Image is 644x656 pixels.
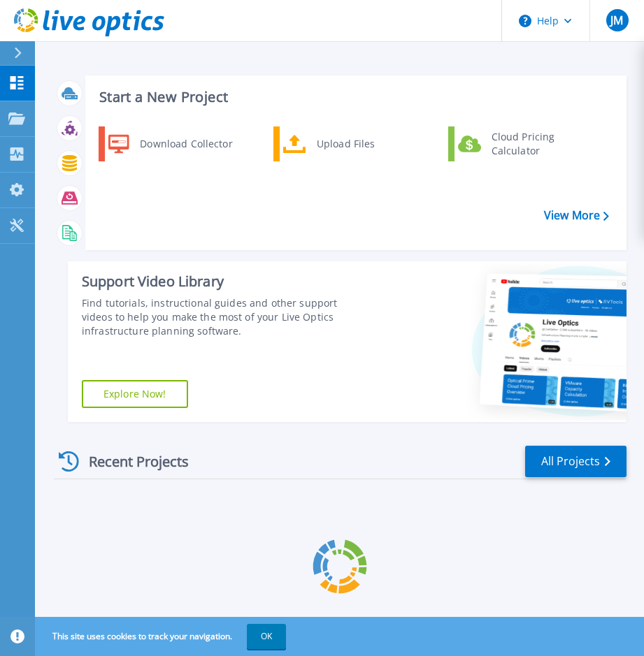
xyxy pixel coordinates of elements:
[99,89,608,105] h3: Start a New Project
[82,272,368,291] div: Support Video Library
[273,126,417,161] a: Upload Files
[525,446,627,477] a: All Projects
[485,130,588,158] div: Cloud Pricing Calculator
[99,126,242,161] a: Download Collector
[610,15,623,26] span: JM
[310,130,413,158] div: Upload Files
[82,296,368,338] div: Find tutorials, instructional guides and other support videos to help you make the most of your L...
[38,624,286,649] span: This site uses cookies to track your navigation.
[54,444,208,479] div: Recent Projects
[82,380,188,408] a: Explore Now!
[448,126,592,161] a: Cloud Pricing Calculator
[544,209,609,222] a: View More
[133,130,238,158] div: Download Collector
[247,624,286,649] button: OK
